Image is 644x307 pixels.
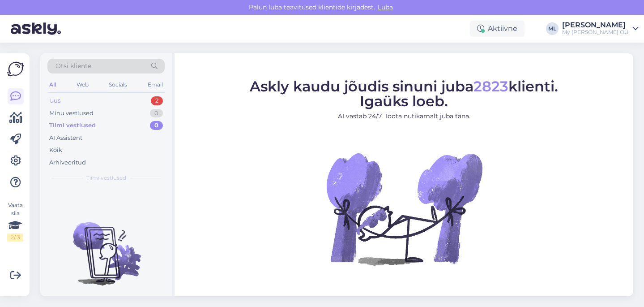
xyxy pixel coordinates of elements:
[49,158,86,167] div: Arhiveeritud
[60,295,152,304] p: Uued vestlused tulevad siia.
[55,61,91,71] span: Otsi kliente
[40,206,172,287] img: No chats
[146,79,165,91] div: Email
[49,109,94,118] div: Minu vestlused
[546,22,559,35] div: ML
[7,233,23,242] div: 2 / 3
[75,79,90,91] div: Web
[151,96,163,105] div: 2
[49,96,60,105] div: Uus
[375,3,396,11] span: Luba
[562,22,639,36] a: [PERSON_NAME]My [PERSON_NAME] OÜ
[86,174,126,182] span: Tiimi vestlused
[47,79,58,91] div: All
[7,201,23,242] div: Vaata siia
[49,134,82,143] div: AI Assistent
[473,77,508,95] span: 2823
[470,21,525,37] div: Aktiivne
[250,77,558,109] span: Askly kaudu jõudis sinuni juba klienti. Igaüks loeb.
[324,128,485,289] img: No Chat active
[150,109,163,118] div: 0
[562,29,629,36] div: My [PERSON_NAME] OÜ
[49,121,96,130] div: Tiimi vestlused
[150,121,163,130] div: 0
[562,22,629,29] div: [PERSON_NAME]
[250,111,558,121] p: AI vastab 24/7. Tööta nutikamalt juba täna.
[107,79,129,91] div: Socials
[49,146,62,155] div: Kõik
[7,61,24,78] img: Askly Logo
